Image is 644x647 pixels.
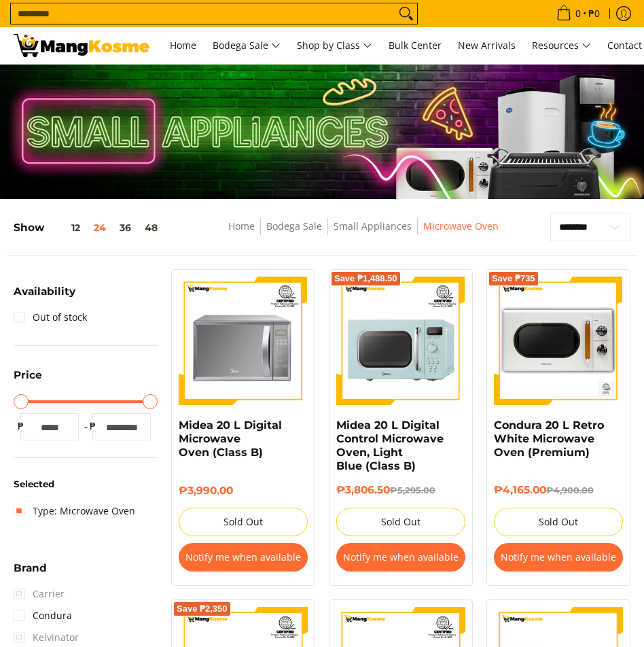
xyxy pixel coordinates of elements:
[336,419,444,472] a: Midea 20 L Digital Control Microwave Oven, Light Blue (Class B)
[138,222,164,233] button: 48
[206,27,287,64] a: Bodega Sale
[336,277,465,406] img: Midea 20 L Digital Control Microwave Oven, Light Blue (Class B)
[14,370,42,390] summary: Open
[382,27,448,64] a: Bulk Center
[494,419,604,459] a: Condura 20 L Retro White Microwave Oven (Premium)
[179,508,308,536] button: Sold Out
[228,220,255,232] a: Home
[297,37,372,54] span: Shop by Class
[14,583,65,605] span: Carrier
[163,27,203,64] a: Home
[14,34,149,57] img: Small Appliances l Mang Kosme: Home Appliances Warehouse Sale Microwave Oven
[14,563,47,583] summary: Open
[290,27,379,64] a: Shop by Class
[177,605,228,613] span: Save ₱2,350
[14,286,75,296] span: Availability
[389,39,442,52] span: Bulk Center
[14,370,42,380] span: Price
[336,543,465,572] button: Notify me when available
[44,222,87,233] button: 12
[14,286,75,307] summary: Open
[14,221,164,234] h5: Show
[179,277,308,406] img: Midea 20 L Digital Microwave Oven (Class B)
[423,218,499,235] span: Microwave Oven
[14,500,135,522] a: Type: Microwave Oven
[546,485,594,495] del: ₱4,900.00
[14,563,47,573] span: Brand
[87,222,113,233] button: 24
[334,275,397,283] span: Save ₱1,488.50
[494,277,623,406] img: condura-vintage-style-20-liter-micowave-oven-with-icc-sticker-class-a-full-front-view-mang-kosme
[179,484,308,497] h6: ₱3,990.00
[336,483,465,497] h6: ₱3,806.50
[14,478,158,490] h6: Selected
[390,485,435,495] del: ₱5,295.00
[492,275,535,283] span: Save ₱735
[525,27,598,64] a: Resources
[458,39,516,52] span: New Arrivals
[113,222,138,233] button: 36
[213,37,281,54] span: Bodega Sale
[179,419,282,459] a: Midea 20 L Digital Microwave Oven (Class B)
[14,419,27,433] span: ₱
[532,37,591,54] span: Resources
[573,9,583,18] span: 0
[14,307,87,328] a: Out of stock
[494,508,623,536] button: Sold Out
[586,9,602,18] span: ₱0
[179,543,308,572] button: Notify me when available
[266,220,322,232] a: Bodega Sale
[334,220,412,232] a: Small Appliances
[552,6,604,21] span: •
[494,543,623,572] button: Notify me when available
[494,483,623,497] h6: ₱4,165.00
[170,39,196,52] span: Home
[395,3,417,24] button: Search
[451,27,522,64] a: New Arrivals
[336,508,465,536] button: Sold Out
[86,419,99,433] span: ₱
[14,605,72,627] a: Condura
[190,218,537,249] nav: Breadcrumbs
